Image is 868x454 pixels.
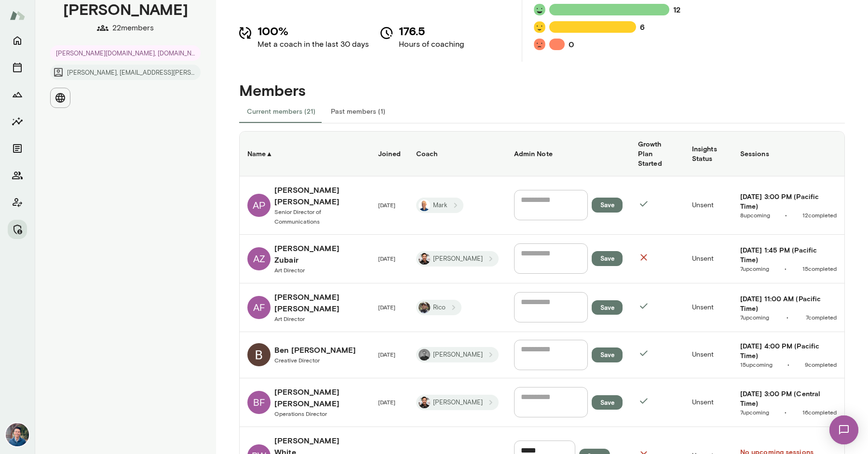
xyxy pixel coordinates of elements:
[323,100,393,123] button: Past members (1)
[740,361,837,368] span: •
[247,184,363,227] a: AP[PERSON_NAME] [PERSON_NAME]Senior Director of Communications
[740,313,769,321] a: 7upcoming
[534,39,545,50] img: feedback icon
[740,408,769,416] span: 7 upcoming
[427,398,488,407] span: [PERSON_NAME]
[8,193,27,212] button: Client app
[247,194,271,217] div: AP
[274,315,305,322] span: Art Director
[258,39,369,50] p: Met a coach in the last 30 days
[6,423,29,446] img: Alex Yu
[8,31,27,50] button: Home
[419,253,430,265] img: Albert Villarde
[805,361,837,368] a: 9completed
[684,283,732,332] td: Unsent
[638,139,677,168] h6: Growth Plan Started
[419,349,430,361] img: Dane Howard
[416,198,463,213] div: Mark LazenMark
[419,302,430,313] img: Rico Nasol
[247,386,363,419] a: BF[PERSON_NAME] [PERSON_NAME]Operations Director
[740,211,770,219] a: 8upcoming
[8,166,27,185] button: Members
[592,198,623,213] button: Save
[427,201,453,210] span: Mark
[378,149,401,159] h6: Joined
[247,247,271,270] div: AZ
[740,389,837,408] a: [DATE] 3:00 PM (Central Time)
[378,399,395,405] span: [DATE]
[740,341,837,361] a: [DATE] 4:00 PM (Pacific Time)
[10,6,25,25] img: Mento
[258,23,369,39] h5: 100%
[802,211,837,219] a: 12completed
[274,291,363,314] h6: [PERSON_NAME] [PERSON_NAME]
[802,408,837,416] a: 16completed
[740,265,769,272] a: 7upcoming
[8,220,27,239] button: Manage
[802,408,837,416] span: 16 completed
[427,254,488,264] span: [PERSON_NAME]
[740,294,837,313] a: [DATE] 11:00 AM (Pacific Time)
[61,68,201,78] span: [PERSON_NAME], [EMAIL_ADDRESS][PERSON_NAME][DOMAIN_NAME]
[50,49,201,58] span: [PERSON_NAME][DOMAIN_NAME], [DOMAIN_NAME], [DOMAIN_NAME], [DOMAIN_NAME]
[740,245,837,265] a: [DATE] 1:45 PM (Pacific Time)
[514,149,623,159] h6: Admin Note
[805,361,837,368] span: 9 completed
[740,192,837,211] a: [DATE] 3:00 PM (Pacific Time)
[274,267,305,273] span: Art Director
[8,112,27,131] button: Insights
[399,23,464,39] h5: 176.5
[419,397,430,408] img: Albert Villarde
[8,85,27,104] button: Growth Plan
[274,208,321,225] span: Senior Director of Communications
[378,351,395,358] span: [DATE]
[416,347,499,362] div: Dane Howard[PERSON_NAME]
[247,242,363,275] a: AZ[PERSON_NAME] ZubairArt Director
[806,313,837,321] a: 7completed
[684,378,732,427] td: Unsent
[802,211,837,219] span: 12 completed
[592,395,623,410] button: Save
[274,386,363,409] h6: [PERSON_NAME] [PERSON_NAME]
[247,343,363,366] a: Ben WalkerBen [PERSON_NAME]Creative Director
[740,265,837,272] span: •
[112,22,154,34] p: 22 members
[427,350,488,360] span: [PERSON_NAME]
[806,313,837,321] span: 7 completed
[684,332,732,378] td: Unsent
[534,4,545,15] img: feedback icon
[740,265,769,272] span: 7 upcoming
[247,296,271,319] div: AF
[419,200,430,211] img: Mark Lazen
[673,4,680,15] h6: 12
[684,235,732,283] td: Unsent
[802,265,837,272] a: 15completed
[534,21,545,33] img: feedback icon
[692,144,725,163] h6: Insights Status
[274,410,327,417] span: Operations Director
[740,149,837,159] h6: Sessions
[740,361,773,368] span: 15 upcoming
[684,176,732,235] td: Unsent
[274,242,363,266] h6: [PERSON_NAME] Zubair
[416,149,499,159] h6: Coach
[802,265,837,272] span: 15 completed
[8,139,27,158] button: Documents
[640,21,645,33] h6: 6
[416,251,499,267] div: Albert Villarde[PERSON_NAME]
[247,391,271,414] div: BF
[247,343,271,366] img: Ben Walker
[740,211,837,219] span: •
[592,251,623,266] button: Save
[740,313,837,321] span: •
[592,300,623,315] button: Save
[569,39,574,50] h6: 0
[239,100,323,123] button: Current members (21)
[378,201,395,208] span: [DATE]
[239,62,845,99] h4: Members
